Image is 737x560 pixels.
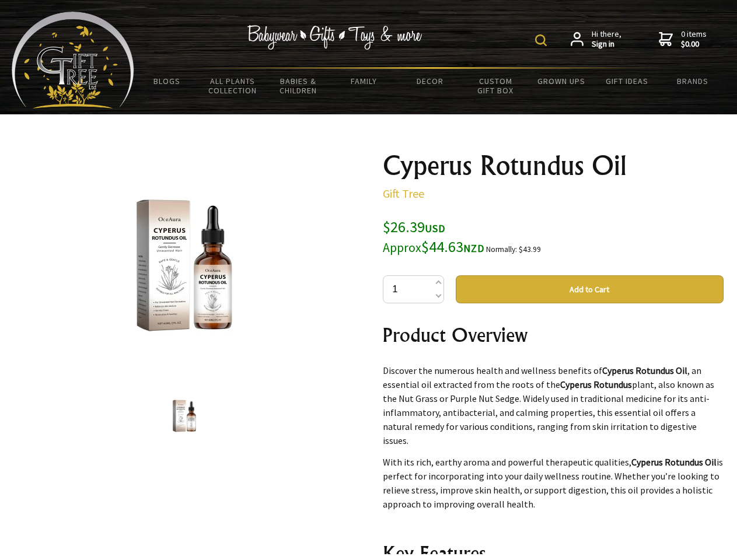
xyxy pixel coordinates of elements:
[200,69,266,103] a: All Plants Collection
[331,69,397,93] a: Family
[592,39,621,50] strong: Sign in
[659,29,707,50] a: 0 items$0.00
[681,29,707,50] span: 0 items
[383,152,724,180] h1: Cyperus Rotundus Oil
[681,39,707,50] strong: $0.00
[528,69,594,93] a: Grown Ups
[631,456,717,468] strong: Cyperus Rotundus Oil
[266,69,331,103] a: Babies & Children
[383,186,424,201] a: Gift Tree
[456,275,724,303] button: Add to Cart
[12,12,134,108] img: Babyware - Gifts - Toys and more...
[134,69,200,93] a: BLOGS
[93,174,275,356] img: Cyperus Rotundus Oil
[425,222,445,235] span: USD
[383,240,421,256] small: Approx
[397,69,463,93] a: Decor
[383,455,724,511] p: With its rich, earthy aroma and powerful therapeutic qualities, is perfect for incorporating into...
[594,69,660,93] a: Gift Ideas
[560,379,632,390] strong: Cyperus Rotundus
[463,242,484,255] span: NZD
[486,244,541,254] small: Normally: $43.99
[592,29,621,50] span: Hi there,
[602,365,687,376] strong: Cyperus Rotundus Oil
[660,69,726,93] a: Brands
[571,29,621,50] a: Hi there,Sign in
[535,34,547,46] img: product search
[463,69,529,103] a: Custom Gift Box
[383,363,724,447] p: Discover the numerous health and wellness benefits of , an essential oil extracted from the roots...
[383,217,484,256] span: $26.39 $44.63
[247,25,422,50] img: Babywear - Gifts - Toys & more
[162,394,207,438] img: Cyperus Rotundus Oil
[383,321,724,349] h2: Product Overview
